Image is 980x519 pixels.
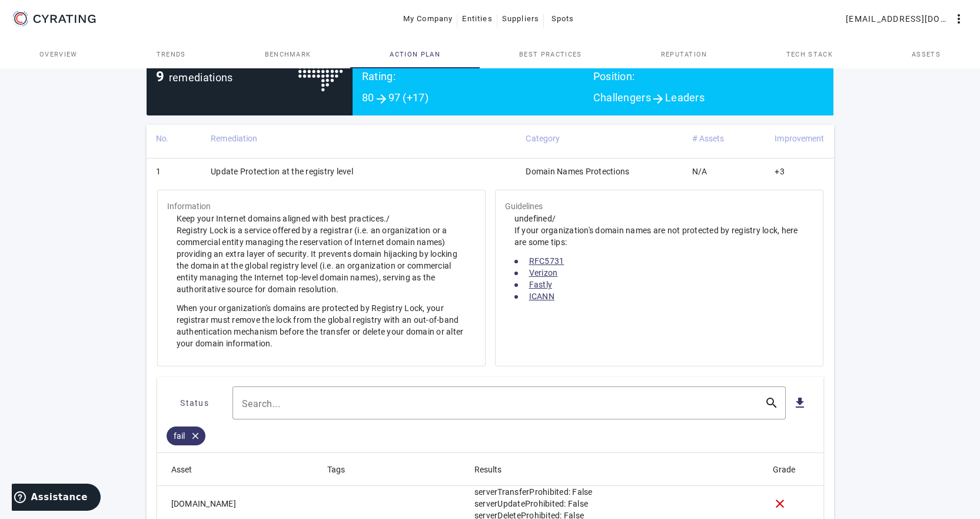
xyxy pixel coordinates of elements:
a: ICANN [529,292,554,301]
button: Spots [544,8,582,29]
div: Tags [327,463,345,476]
th: Category [516,125,682,158]
td: Update Protection at the registry level [201,158,516,189]
div: Rating: [362,71,593,92]
th: Remediation [201,125,516,158]
span: Action Plan [390,51,440,58]
a: Verizon [529,268,558,277]
mat-icon: arrow_forward [374,92,388,106]
mat-icon: file_download [793,396,807,410]
button: Status [167,392,223,414]
button: My Company [398,8,458,29]
mat-icon: search [758,396,786,410]
span: Tech Stack [786,51,833,58]
p: When your organization's domains are protected by Registry Lock, your registrar must remove the l... [177,302,466,349]
span: [EMAIL_ADDRESS][DOMAIN_NAME] [846,9,952,28]
span: My Company [403,9,453,28]
mat-icon: close [185,431,205,441]
mat-label: Search... [242,398,281,409]
span: remediations [169,71,233,84]
span: Suppliers [502,9,539,28]
span: Overview [39,51,78,58]
g: CYRATING [34,15,96,23]
div: Asset [171,463,192,476]
span: Best practices [519,51,582,58]
span: 9 [156,68,164,85]
mat-card-subtitle: Information [167,200,211,213]
th: No. [147,125,202,158]
div: Asset [171,463,202,476]
span: Entities [462,9,492,28]
p: Registry Lock is a service offered by a registrar (i.e. an organization or a commercial entity ma... [177,224,466,295]
a: Fastly [529,280,553,289]
button: Suppliers [497,8,544,29]
span: fail [174,430,185,442]
span: Spots [552,9,574,28]
button: Entities [457,8,497,29]
button: [EMAIL_ADDRESS][DOMAIN_NAME] [841,8,971,29]
p: If your organization's domain names are not protected by registry lock, here are some tips: [514,224,804,248]
mat-icon: more_vert [952,12,966,26]
div: 80 97 (+17) [362,92,593,106]
mat-icon: close [773,497,787,511]
span: Benchmark [265,51,311,58]
mat-icon: arrow_forward [651,92,665,106]
td: +3 [765,158,833,189]
div: Results [474,463,512,476]
span: Keep your Internet domains aligned with best practices./ [177,214,466,349]
span: undefined/ [514,214,804,302]
mat-card-subtitle: Guidelines [505,200,543,213]
td: 1 [147,158,202,189]
div: Grade [773,463,795,476]
div: Tags [327,463,356,476]
iframe: Ouvre un widget dans lequel vous pouvez trouver plus d’informations [12,484,101,513]
div: Results [474,463,501,476]
th: # Assets [683,125,766,158]
div: Grade [773,463,806,476]
span: Reputation [661,51,707,58]
span: Status [180,394,209,412]
div: Position: [593,71,825,92]
span: Trends [157,51,186,58]
a: RFC5731 [529,256,564,266]
th: Improvement [765,125,833,158]
span: Assets [912,51,941,58]
td: N/A [683,158,766,189]
div: Challengers Leaders [593,92,825,106]
td: Domain Names Protections [516,158,682,189]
